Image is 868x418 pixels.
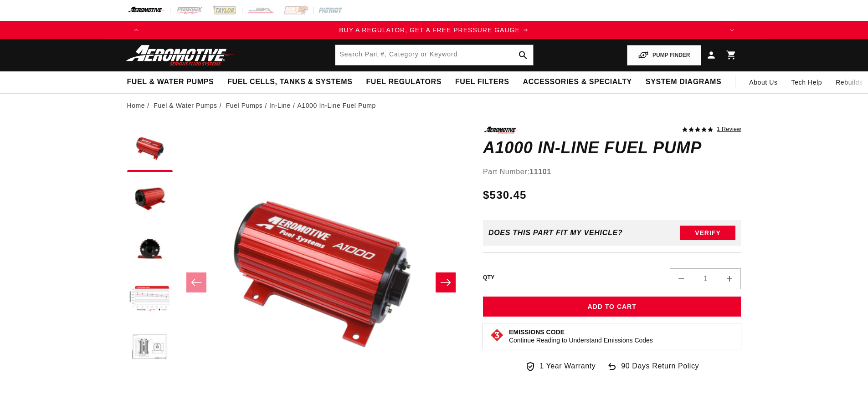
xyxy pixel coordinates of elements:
[490,328,504,342] img: Emissions code
[488,229,623,237] div: Does This part fit My vehicle?
[791,77,822,87] span: Tech Help
[680,226,735,240] button: Verify
[509,336,653,344] p: Continue Reading to Understand Emissions Codes
[127,101,741,111] nav: breadcrumbs
[127,77,214,87] span: Fuel & Water Pumps
[455,77,509,87] span: Fuel Filters
[145,25,723,35] div: 1 of 4
[297,101,376,111] li: A1000 In-Line Fuel Pump
[646,77,721,87] span: System Diagrams
[448,71,516,93] summary: Fuel Filters
[120,71,221,93] summary: Fuel & Water Pumps
[145,25,723,35] div: Announcement
[621,360,699,381] span: 90 Days Return Policy
[483,166,741,178] div: Part Number:
[226,101,263,111] a: Fuel Pumps
[717,126,741,133] a: 1 reviews
[127,21,145,39] button: Translation missing: en.sections.announcements.previous_announcement
[104,21,764,39] slideshow-component: Translation missing: en.sections.announcements.announcement_bar
[127,126,173,172] button: Load image 1 in gallery view
[483,274,495,282] label: QTY
[123,45,237,66] img: Aeromotive
[127,277,173,322] button: Load image 4 in gallery view
[127,327,173,372] button: Load image 5 in gallery view
[606,360,699,381] a: 90 Days Return Policy
[483,141,741,155] h1: A1000 In-Line Fuel Pump
[785,71,829,93] summary: Tech Help
[723,21,741,39] button: Translation missing: en.sections.announcements.next_announcement
[154,101,217,111] a: Fuel & Water Pumps
[529,168,551,176] strong: 11101
[359,71,448,93] summary: Fuel Regulators
[436,272,456,292] button: Slide right
[836,77,863,87] span: Rebuilds
[627,45,701,65] button: PUMP FINDER
[516,71,639,93] summary: Accessories & Specialty
[483,297,741,317] button: Add to Cart
[366,77,441,87] span: Fuel Regulators
[483,187,527,203] span: $530.45
[523,77,632,87] span: Accessories & Specialty
[127,176,173,222] button: Load image 2 in gallery view
[127,101,145,111] a: Home
[221,71,359,93] summary: Fuel Cells, Tanks & Systems
[513,45,533,65] button: search button
[749,79,777,86] span: About Us
[269,101,298,111] li: In-Line
[127,227,173,272] button: Load image 3 in gallery view
[539,360,596,372] span: 1 Year Warranty
[145,25,723,35] a: BUY A REGULATOR, GET A FREE PRESSURE GAUGE
[509,328,565,336] strong: Emissions Code
[335,45,533,65] input: Search by Part Number, Category or Keyword
[186,272,206,292] button: Slide left
[639,71,728,93] summary: System Diagrams
[339,26,520,34] span: BUY A REGULATOR, GET A FREE PRESSURE GAUGE
[742,71,784,93] a: About Us
[525,360,596,372] a: 1 Year Warranty
[509,328,653,344] button: Emissions CodeContinue Reading to Understand Emissions Codes
[227,77,352,87] span: Fuel Cells, Tanks & Systems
